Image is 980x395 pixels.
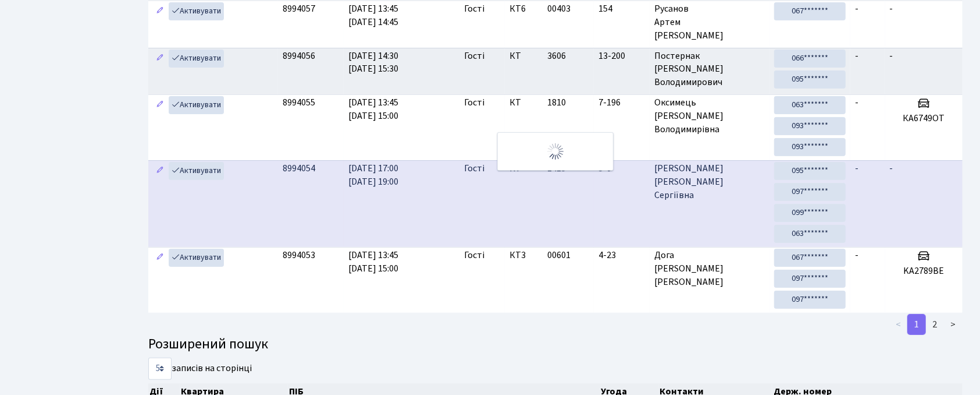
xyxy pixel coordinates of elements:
a: Редагувати [153,50,167,68]
span: Гості [464,162,484,175]
span: 8994054 [283,162,315,175]
span: [DATE] 14:30 [DATE] 15:30 [348,50,398,76]
h4: Розширений пошук [148,336,963,353]
a: Редагувати [153,162,167,180]
span: 3606 [548,50,566,62]
span: КТ6 [509,2,539,16]
span: 7-196 [598,96,645,110]
a: Редагувати [153,249,167,267]
a: Активувати [169,2,224,20]
span: Русанов Артем [PERSON_NAME] [654,2,765,43]
label: записів на сторінці [148,358,252,380]
span: [DATE] 17:00 [DATE] 19:00 [348,162,398,188]
span: - [855,2,858,15]
a: Активувати [169,96,224,114]
span: - [855,50,858,62]
span: Гості [464,96,484,110]
span: КТ3 [509,249,539,262]
span: - [890,162,893,175]
a: Активувати [169,162,224,180]
a: 2 [925,314,944,335]
span: Постернак [PERSON_NAME] Володимирович [654,50,765,90]
img: Обробка... [546,142,565,161]
a: Редагувати [153,96,167,114]
span: 8994056 [283,50,315,62]
a: Редагувати [153,2,167,20]
a: Активувати [169,50,224,68]
span: Гості [464,2,484,16]
h5: KA2789BE [890,266,958,277]
a: Активувати [169,249,224,267]
select: записів на сторінці [148,358,172,380]
span: 5-6 [598,162,645,175]
span: [DATE] 13:45 [DATE] 15:00 [348,249,398,275]
span: - [855,96,858,109]
span: Гості [464,50,484,63]
span: [PERSON_NAME] [PERSON_NAME] Сергіївна [654,162,765,202]
span: - [855,249,858,262]
span: 8994057 [283,2,315,15]
span: 13-200 [598,50,645,63]
a: > [943,314,963,335]
span: 154 [598,2,645,16]
span: 1810 [548,96,566,109]
h5: КА6749ОТ [890,113,958,124]
span: 8994055 [283,96,315,109]
span: - [890,50,893,62]
span: - [890,2,893,15]
span: 00601 [548,249,571,262]
span: КТ [509,96,539,110]
span: 4-23 [598,249,645,262]
span: 00403 [548,2,571,15]
span: Дога [PERSON_NAME] [PERSON_NAME] [654,249,765,289]
span: [DATE] 13:45 [DATE] 15:00 [348,96,398,122]
span: Гості [464,249,484,262]
span: [DATE] 13:45 [DATE] 14:45 [348,2,398,29]
span: КТ [509,50,539,63]
span: Оксимець [PERSON_NAME] Володимирівна [654,96,765,136]
a: 1 [907,314,926,335]
span: 1415 [548,162,566,175]
span: - [855,162,858,175]
span: 8994053 [283,249,315,262]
